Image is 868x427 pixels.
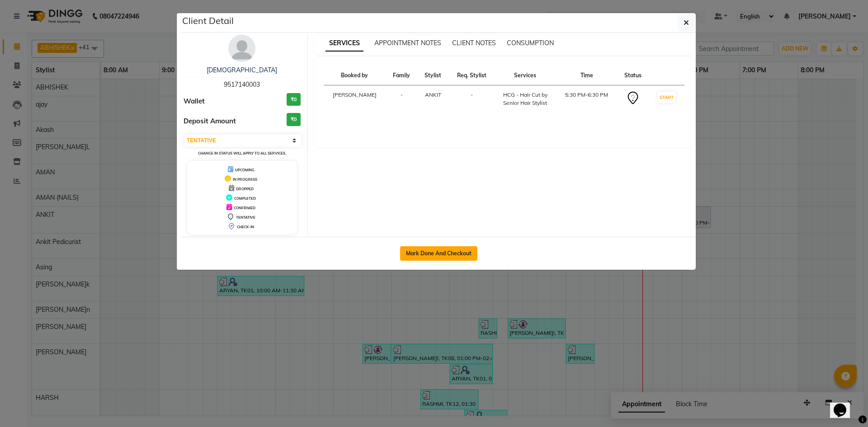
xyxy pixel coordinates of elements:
[182,14,234,28] h5: Client Detail
[374,39,441,47] span: APPOINTMENT NOTES
[233,177,257,182] span: IN PROGRESS
[495,66,556,85] th: Services
[452,39,496,47] span: CLIENT NOTES
[237,225,254,229] span: CHECK-IN
[449,66,495,85] th: Req. Stylist
[500,91,551,107] div: HCG - Hair Cut by Senior Hair Stylist
[425,91,441,98] span: ANKIT
[287,93,301,106] h3: ₹0
[324,85,386,113] td: [PERSON_NAME]
[287,113,301,126] h3: ₹0
[198,151,286,155] small: Change in status will apply to all services.
[386,66,417,85] th: Family
[184,96,205,107] span: Wallet
[207,66,277,74] a: [DEMOGRAPHIC_DATA]
[617,66,649,85] th: Status
[830,391,859,418] iframe: chat widget
[236,215,255,220] span: TENTATIVE
[234,206,255,210] span: CONFIRMED
[556,85,617,113] td: 5:30 PM-6:30 PM
[235,168,255,172] span: UPCOMING
[400,246,477,261] button: Mark Done And Checkout
[224,80,260,89] span: 9517140003
[228,35,255,62] img: avatar
[324,66,386,85] th: Booked by
[325,35,363,52] span: SERVICES
[556,66,617,85] th: Time
[449,85,495,113] td: -
[236,187,254,191] span: DROPPED
[184,116,236,127] span: Deposit Amount
[657,92,676,103] button: START
[234,196,256,201] span: COMPLETED
[417,66,448,85] th: Stylist
[507,39,554,47] span: CONSUMPTION
[386,85,417,113] td: -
